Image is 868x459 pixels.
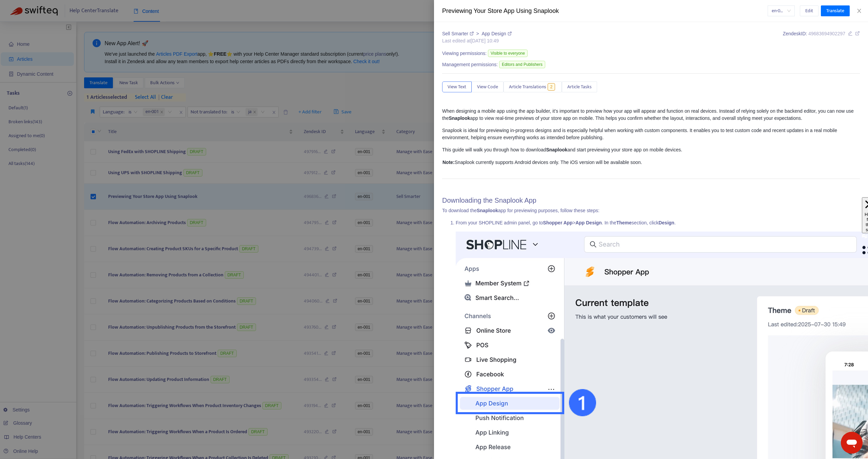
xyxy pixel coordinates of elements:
[472,81,504,92] button: View Code
[800,5,818,16] button: Edit
[442,147,682,152] span: This guide will walk you through how to download and start previewing your store app on mobile de...
[442,128,837,140] span: Snaplook is ideal for previewing in-progress designs and is especially helpful when working with ...
[504,81,562,92] button: Article Translations2
[442,196,860,204] h2: Downloading the Snaplook App
[442,50,487,57] span: Viewing permissions:
[477,208,498,213] strong: Snaplook
[442,30,512,37] div: >
[442,160,642,165] span: Snaplook currently supports Android devices only. The iOS version will be available soon.
[442,207,860,214] p: To download the app for previewing purposes, follow these steps:
[442,160,455,165] strong: Note:
[826,7,844,15] span: Translate
[509,83,546,91] span: Article Translations
[658,220,674,225] strong: Design
[548,83,555,91] span: 2
[821,5,850,16] button: Translate
[856,8,862,14] span: close
[488,50,528,57] span: Visible to everyone
[562,81,597,92] button: Article Tasks
[772,6,791,16] span: en-001
[481,31,511,36] a: App Design
[442,81,472,92] button: View Text
[805,7,813,15] span: Edit
[449,115,470,121] strong: Snaplook
[442,6,768,16] div: Previewing Your Store App Using Snaplook
[575,220,602,225] strong: App Design
[499,61,545,68] span: Editors and Publishers
[808,31,845,36] span: 49683694902297
[841,432,863,454] iframe: メッセージングウィンドウを開くボタン
[442,31,475,36] a: Sell Smarter
[442,37,512,44] div: Last edited at [DATE] 10:49
[442,61,498,68] span: Management permissions:
[616,220,632,225] strong: Theme
[477,83,498,91] span: View Code
[546,147,568,152] strong: Snaplook
[567,83,592,91] span: Article Tasks
[448,83,466,91] span: View Text
[783,30,860,44] div: Zendesk ID:
[442,108,854,121] span: When designing a mobile app using the app builder, it’s important to preview how your app will ap...
[854,8,864,14] button: Close
[456,219,860,226] p: From your SHOPLINE admin panel, go to > . In the section, click .
[543,220,573,225] strong: Shopper App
